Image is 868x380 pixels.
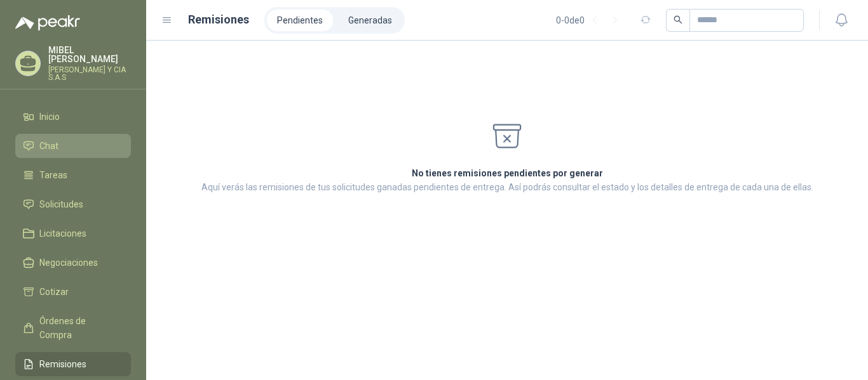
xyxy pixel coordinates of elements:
strong: No tienes remisiones pendientes por generar [412,168,603,178]
span: Negociaciones [39,256,98,270]
div: 0 - 0 de 0 [556,10,625,30]
span: Remisiones [39,357,86,371]
a: Órdenes de Compra [15,309,131,347]
a: Solicitudes [15,192,131,216]
img: Logo peakr [15,15,80,30]
a: Generadas [338,10,402,31]
a: Chat [15,134,131,158]
span: Órdenes de Compra [39,314,119,342]
a: Cotizar [15,280,131,304]
a: Licitaciones [15,221,131,246]
span: Solicitudes [39,197,83,211]
a: Tareas [15,163,131,187]
a: Remisiones [15,352,131,376]
p: Aquí verás las remisiones de tus solicitudes ganadas pendientes de entrega. Así podrás consultar ... [201,180,813,194]
a: Negociaciones [15,251,131,275]
p: [PERSON_NAME] Y CIA S.A.S [48,66,131,81]
span: Licitaciones [39,226,86,240]
span: Chat [39,139,58,153]
span: Tareas [39,168,67,182]
p: MIBEL [PERSON_NAME] [48,46,131,63]
span: Inicio [39,110,60,124]
span: search [674,15,682,24]
a: Inicio [15,105,131,129]
h1: Remisiones [188,11,249,29]
a: Pendientes [267,10,333,31]
span: Cotizar [39,285,69,299]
